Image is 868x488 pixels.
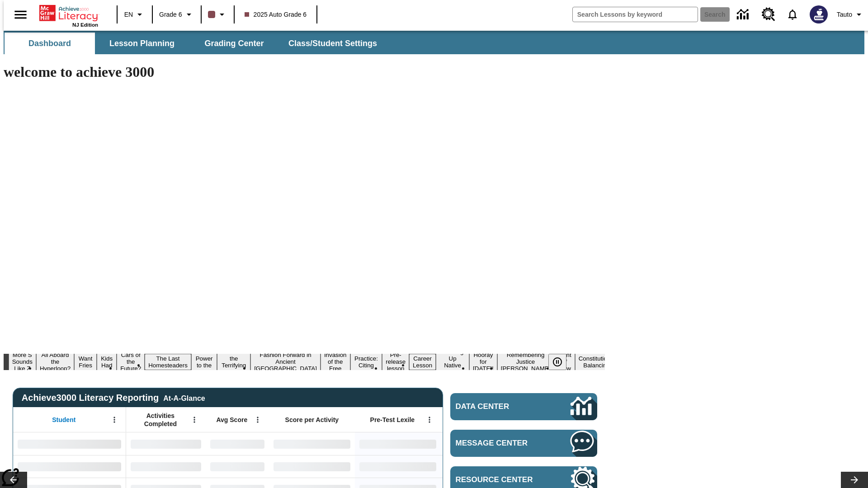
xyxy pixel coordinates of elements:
div: No Data, [206,432,269,455]
span: Tauto [837,10,852,19]
button: Grade: Grade 6, Select a grade [156,6,198,23]
span: Avg Score [216,416,247,424]
button: Open side menu [7,1,34,28]
span: Lesson Planning [109,38,175,49]
button: Open Menu [251,413,264,427]
input: search field [573,7,698,22]
span: Grading Center [204,38,264,49]
span: Activities Completed [131,412,190,428]
button: Slide 13 Career Lesson [409,354,436,370]
button: Slide 4 Dirty Jobs Kids Had To Do [97,340,117,384]
span: Class/Student Settings [288,38,377,49]
button: Open Menu [108,413,121,427]
span: Data Center [456,402,540,411]
div: Pause [548,354,576,370]
div: No Data, [206,455,269,478]
a: Data Center [731,2,756,27]
button: Slide 1 More S Sounds Like Z [9,350,36,373]
div: No Data, [126,455,206,478]
img: Avatar [810,5,828,23]
span: Achieve3000 Literacy Reporting [22,393,205,403]
div: Home [39,3,98,28]
button: Dashboard [5,33,95,54]
a: Home [39,4,98,22]
button: Profile/Settings [833,6,868,23]
button: Slide 6 The Last Homesteaders [145,354,191,370]
span: Score per Activity [285,416,339,424]
button: Slide 16 Remembering Justice O'Connor [497,350,554,373]
button: Language: EN, Select a language [120,6,149,23]
button: Slide 18 The Constitution's Balancing Act [575,347,618,377]
button: Slide 14 Cooking Up Native Traditions [436,347,469,377]
button: Slide 7 Solar Power to the People [191,347,217,377]
button: Class color is dark brown. Change class color [204,6,231,23]
div: SubNavbar [4,31,864,54]
button: Pause [548,354,566,370]
button: Slide 12 Pre-release lesson [382,350,409,373]
button: Slide 11 Mixed Practice: Citing Evidence [350,347,382,377]
span: EN [124,10,133,19]
button: Class/Student Settings [281,33,384,54]
span: Message Center [456,439,543,448]
a: Resource Center, Will open in new tab [756,2,781,27]
span: Grade 6 [159,10,182,19]
button: Slide 3 Do You Want Fries With That? [74,340,97,384]
button: Slide 2 All Aboard the Hyperloop? [36,350,74,373]
h1: welcome to achieve 3000 [4,64,605,80]
span: Pre-Test Lexile [370,416,415,424]
button: Select a new avatar [804,3,833,26]
span: 2025 Auto Grade 6 [245,10,307,19]
button: Grading Center [189,33,279,54]
div: No Data, [126,432,206,455]
a: Data Center [450,393,597,420]
a: Notifications [781,3,804,26]
div: SubNavbar [4,33,385,54]
button: Slide 10 The Invasion of the Free CD [321,343,350,380]
button: Slide 5 Cars of the Future? [117,350,145,373]
button: Slide 15 Hooray for Constitution Day! [469,350,497,373]
button: Open Menu [188,413,201,427]
span: Student [52,416,75,424]
button: Slide 8 Attack of the Terrifying Tomatoes [217,347,250,377]
button: Open Menu [423,413,436,427]
span: NJ Edition [72,22,98,28]
a: Message Center [450,430,597,457]
span: Resource Center [456,475,543,484]
button: Lesson carousel, Next [841,472,868,488]
button: Lesson Planning [97,33,187,54]
button: Slide 9 Fashion Forward in Ancient Rome [250,350,321,373]
span: Dashboard [28,38,71,49]
div: At-A-Glance [163,393,205,403]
